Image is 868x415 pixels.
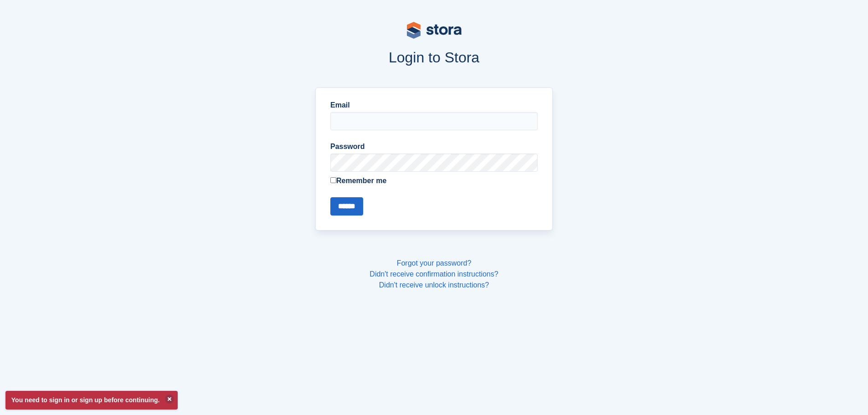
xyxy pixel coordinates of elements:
[330,141,538,152] label: Password
[330,175,538,186] label: Remember me
[407,22,462,39] img: stora-logo-53a41332b3708ae10de48c4981b4e9114cc0af31d8433b30ea865607fb682f29.svg
[5,391,178,410] p: You need to sign in or sign up before continuing.
[370,270,498,278] a: Didn't receive confirmation instructions?
[397,259,472,267] a: Forgot your password?
[142,49,727,66] h1: Login to Stora
[330,100,538,111] label: Email
[379,281,489,289] a: Didn't receive unlock instructions?
[330,177,336,183] input: Remember me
